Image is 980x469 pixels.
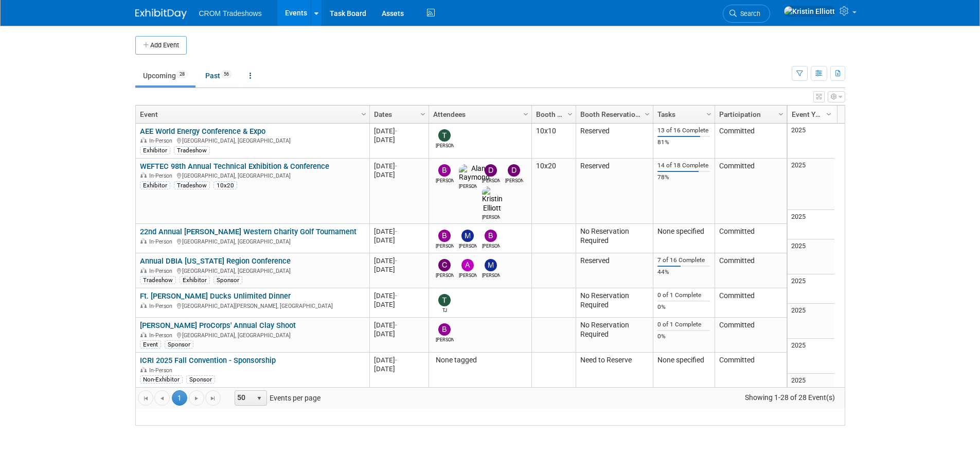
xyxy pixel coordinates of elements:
[140,171,365,180] div: [GEOGRAPHIC_DATA], [GEOGRAPHIC_DATA]
[703,106,715,121] a: Column Settings
[140,331,365,339] div: [GEOGRAPHIC_DATA], [GEOGRAPHIC_DATA]
[135,9,187,19] img: ExhibitDay
[140,301,365,310] div: [GEOGRAPHIC_DATA][PERSON_NAME], [GEOGRAPHIC_DATA]
[436,142,454,149] div: Tod Green
[657,268,710,276] div: 44%
[140,127,265,136] a: AEE World Energy Conference & Expo
[235,391,253,405] span: 50
[788,210,834,239] td: 2025
[140,181,170,189] div: Exhibitor
[158,394,166,403] span: Go to the previous page
[374,300,424,309] div: [DATE]
[140,256,291,266] a: Annual DBIA [US_STATE] Region Conference
[205,390,221,406] a: Go to the last page
[189,390,204,406] a: Go to the next page
[374,291,424,300] div: [DATE]
[149,172,175,179] span: In-Person
[723,5,770,23] a: Search
[140,375,183,384] div: Non-Exhibitor
[508,164,520,177] img: Daniel Austria
[140,356,276,365] a: ICRI 2025 Fall Convention - Sponsorship
[149,332,175,339] span: In-Person
[705,110,713,118] span: Column Settings
[783,6,835,17] img: Kristin Elliott
[140,332,147,337] img: In-Person Event
[374,170,424,179] div: [DATE]
[438,323,451,336] img: Branden Peterson
[140,340,161,349] div: Event
[657,256,710,264] div: 7 of 16 Complete
[657,173,710,181] div: 78%
[172,390,187,406] span: 1
[140,268,147,273] img: In-Person Event
[180,276,210,284] div: Exhibitor
[438,294,451,306] img: TJ Williams
[138,390,153,406] a: Go to the first page
[255,394,263,403] span: select
[438,230,451,242] img: Branden Peterson
[140,137,147,143] img: In-Person Event
[823,106,834,121] a: Column Settings
[657,227,710,236] div: None specified
[715,224,787,253] td: Committed
[174,181,210,189] div: Tradeshow
[788,124,834,159] td: 2025
[436,271,454,279] div: Cameron Kenyon
[395,356,397,364] span: -
[715,288,787,318] td: Committed
[657,106,708,123] a: Tasks
[154,390,170,406] a: Go to the previous page
[395,228,397,235] span: -
[140,172,147,178] img: In-Person Event
[438,259,451,271] img: Cameron Kenyon
[576,253,653,288] td: Reserved
[419,110,427,118] span: Column Settings
[642,106,653,121] a: Column Settings
[715,253,787,288] td: Committed
[374,162,424,170] div: [DATE]
[576,224,653,253] td: No Reservation Required
[715,159,787,224] td: Committed
[140,321,296,330] a: [PERSON_NAME] ProCorps' Annual Clay Shoot
[221,390,331,406] span: Events per page
[360,110,368,118] span: Column Settings
[788,304,834,339] td: 2025
[788,159,834,210] td: 2025
[358,106,369,121] a: Column Settings
[374,106,422,123] a: Dates
[485,230,497,242] img: Blake Roberts
[433,356,527,365] div: None tagged
[788,374,834,419] td: 2025
[459,182,477,190] div: Alan Raymond
[436,242,454,250] div: Branden Peterson
[374,265,424,274] div: [DATE]
[788,339,834,374] td: 2025
[576,318,653,353] td: No Reservation Required
[221,71,232,78] span: 56
[165,340,193,349] div: Sponsor
[374,321,424,329] div: [DATE]
[395,127,397,135] span: -
[374,364,424,373] div: [DATE]
[135,66,195,85] a: Upcoming28
[580,106,646,123] a: Booth Reservation Status
[643,110,651,118] span: Column Settings
[536,106,569,123] a: Booth Size
[140,291,291,301] a: Ft. [PERSON_NAME] Ducks Unlimited Dinner
[436,177,454,184] div: Bobby Oyenarte
[461,259,474,271] img: Alexander Ciasca
[576,124,653,159] td: Reserved
[522,110,530,118] span: Column Settings
[777,110,785,118] span: Column Settings
[436,306,454,314] div: TJ Williams
[213,276,242,284] div: Sponsor
[566,110,574,118] span: Column Settings
[395,162,397,170] span: -
[374,256,424,265] div: [DATE]
[715,318,787,353] td: Committed
[140,136,365,145] div: [GEOGRAPHIC_DATA], [GEOGRAPHIC_DATA]
[788,239,834,274] td: 2025
[564,106,576,121] a: Column Settings
[395,292,397,300] span: -
[482,242,500,250] div: Blake Roberts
